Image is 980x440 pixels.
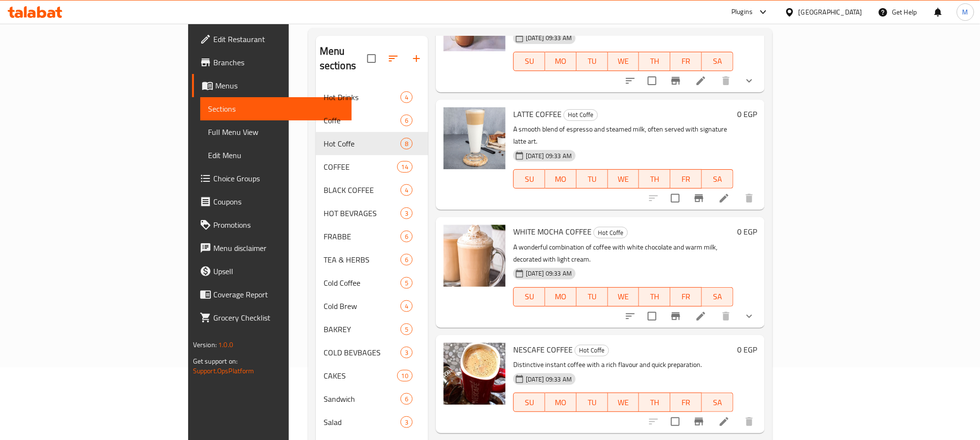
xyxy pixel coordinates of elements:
[213,196,344,207] span: Coupons
[324,300,401,312] span: Cold Brew
[695,75,707,87] a: Edit menu item
[963,7,968,17] span: M
[316,86,428,109] div: Hot Drinks4
[702,393,733,412] button: SA
[316,109,428,132] div: Coffe6
[401,93,412,102] span: 4
[580,172,604,186] span: TU
[594,227,628,238] div: Hot Coffe
[575,345,609,356] span: Hot Coffe
[522,33,576,43] span: [DATE] 09:33 AM
[639,52,670,71] button: TH
[324,254,401,265] span: TEA & HERBS
[665,411,685,432] span: Select to update
[401,91,413,103] div: items
[513,241,733,265] p: A wonderful combination of coffee with white chocolate and warm milk, decorated with light cream.
[545,52,577,71] button: MO
[706,396,729,410] span: SA
[401,115,413,126] div: items
[324,115,401,126] span: Coffe
[218,338,233,351] span: 1.0.0
[401,231,413,242] div: items
[522,375,576,384] span: [DATE] 09:33 AM
[401,416,413,428] div: items
[718,192,730,204] a: Edit menu item
[316,155,428,178] div: COFFEE14
[549,172,573,186] span: MO
[401,302,412,311] span: 4
[743,310,755,322] svg: Show Choices
[200,144,352,167] a: Edit Menu
[193,355,238,367] span: Get support on:
[401,348,412,357] span: 3
[737,225,757,238] h6: 0 EGP
[580,290,604,304] span: TU
[664,305,687,328] button: Branch-specific-item
[193,365,254,377] a: Support.OpsPlatform
[706,172,729,186] span: SA
[316,132,428,155] div: Hot Coffe8
[401,323,413,335] div: items
[213,33,344,45] span: Edit Restaurant
[397,161,413,173] div: items
[192,51,352,74] a: Branches
[208,103,344,115] span: Sections
[738,305,761,328] button: show more
[664,69,687,92] button: Branch-specific-item
[401,209,412,218] span: 3
[444,107,505,169] img: LATTE COFFEE
[213,173,344,184] span: Choice Groups
[522,151,576,161] span: [DATE] 09:33 AM
[513,123,733,147] p: A smooth blend of espresso and steamed milk, often served with signature latte art.
[192,28,352,51] a: Edit Restaurant
[324,323,401,335] span: BAKREY
[639,393,670,412] button: TH
[316,248,428,271] div: TEA & HERBS6
[398,371,412,381] span: 10
[642,71,662,91] span: Select to update
[401,347,413,358] div: items
[401,279,412,288] span: 5
[316,318,428,341] div: BAKREY5
[401,139,412,148] span: 8
[324,138,401,149] span: Hot Coffe
[200,120,352,144] a: Full Menu View
[444,225,505,287] img: WHITE MOCHA COFFEE
[192,236,352,260] a: Menu disclaimer
[401,254,413,265] div: items
[213,312,344,323] span: Grocery Checklist
[316,225,428,248] div: FRABBE6
[518,290,541,304] span: SU
[324,370,397,381] span: CAKES
[674,290,698,304] span: FR
[608,52,639,71] button: WE
[564,109,597,120] span: Hot Coffe
[577,52,608,71] button: TU
[612,396,636,410] span: WE
[324,207,401,219] div: HOT BEVRAGES
[324,277,401,289] div: Cold Coffee
[580,54,604,68] span: TU
[316,364,428,387] div: CAKES10
[444,343,505,405] img: NESCAFE COFFEE
[665,188,685,208] span: Select to update
[192,213,352,236] a: Promotions
[213,242,344,254] span: Menu disclaimer
[513,169,545,189] button: SU
[608,287,639,307] button: WE
[324,184,401,196] span: BLACK COFFEE
[324,231,401,242] div: FRABBE
[702,287,733,307] button: SA
[192,306,352,329] a: Grocery Checklist
[737,107,757,121] h6: 0 EGP
[670,52,702,71] button: FR
[522,269,576,278] span: [DATE] 09:33 AM
[324,91,401,103] span: Hot Drinks
[324,393,401,405] span: Sandwich
[401,207,413,219] div: items
[674,396,698,410] span: FR
[687,187,711,210] button: Branch-specific-item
